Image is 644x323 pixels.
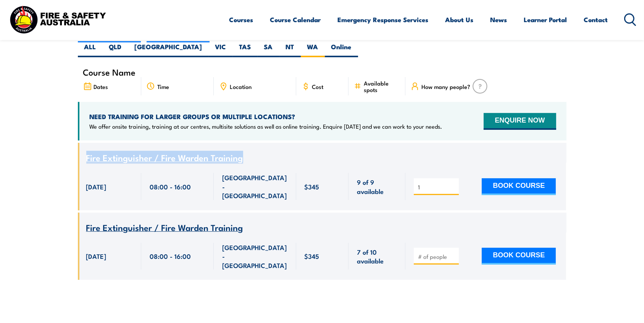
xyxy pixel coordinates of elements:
span: Dates [94,83,108,90]
span: Location [230,83,252,90]
input: # of people [418,183,456,191]
h4: NEED TRAINING FOR LARGER GROUPS OR MULTIPLE LOCATIONS? [90,112,442,121]
a: Emergency Response Services [338,10,429,30]
span: $345 [305,182,320,191]
span: $345 [305,252,320,260]
label: QLD [103,42,128,57]
button: ENQUIRE NOW [484,113,556,130]
button: BOOK COURSE [482,248,556,265]
label: TAS [233,42,258,57]
label: VIC [209,42,233,57]
span: How many people? [421,83,470,90]
span: Cost [312,83,324,90]
span: Time [157,83,169,90]
label: ALL [78,42,103,57]
span: 08:00 - 16:00 [150,182,191,191]
label: Online [325,42,358,57]
a: Course Calendar [270,10,321,30]
span: [DATE] [86,252,107,260]
a: News [491,10,507,30]
label: NT [279,42,301,57]
span: 08:00 - 16:00 [150,252,191,260]
button: BOOK COURSE [482,178,556,195]
a: Fire Extinguisher / Fire Warden Training [86,153,243,163]
span: [GEOGRAPHIC_DATA] - [GEOGRAPHIC_DATA] [222,173,288,200]
label: SA [258,42,279,57]
span: Fire Extinguisher / Fire Warden Training [86,221,243,234]
p: We offer onsite training, training at our centres, multisite solutions as well as online training... [90,123,442,130]
input: # of people [418,253,456,260]
a: Courses [229,10,253,30]
label: WA [301,42,325,57]
a: About Us [445,10,474,30]
span: 7 of 10 available [357,247,397,265]
span: Course Name [83,69,136,75]
a: Contact [584,10,608,30]
span: Available spots [364,80,400,93]
label: [GEOGRAPHIC_DATA] [128,42,209,57]
a: Fire Extinguisher / Fire Warden Training [86,223,243,233]
a: Learner Portal [524,10,567,30]
span: Fire Extinguisher / Fire Warden Training [86,151,243,164]
span: [DATE] [86,182,107,191]
span: [GEOGRAPHIC_DATA] - [GEOGRAPHIC_DATA] [222,243,288,270]
span: 9 of 9 available [357,178,397,195]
